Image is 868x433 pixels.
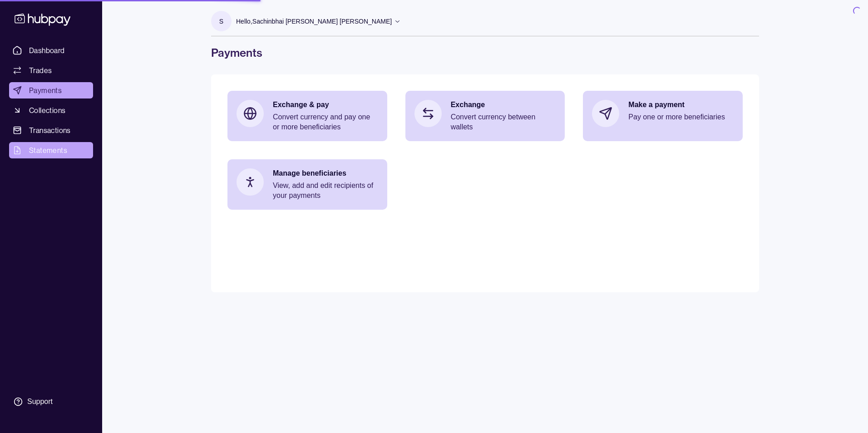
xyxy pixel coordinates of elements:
a: ExchangeConvert currency between wallets [405,91,565,141]
a: Trades [9,62,93,79]
a: Collections [9,102,93,118]
span: Statements [29,145,67,156]
span: Payments [29,85,62,96]
a: Transactions [9,122,93,138]
a: Statements [9,142,93,158]
p: Exchange [451,100,556,110]
p: Manage beneficiaries [273,168,378,178]
span: Transactions [29,125,71,136]
a: Payments [9,82,93,98]
a: Support [9,392,93,411]
p: Make a payment [628,100,734,110]
p: Convert currency between wallets [451,112,556,132]
span: Trades [29,65,52,76]
div: Support [27,397,53,407]
p: Convert currency and pay one or more beneficiaries [273,112,378,132]
a: Dashboard [9,42,93,59]
a: Manage beneficiariesView, add and edit recipients of your payments [227,159,387,210]
h1: Payments [211,45,759,60]
span: Dashboard [29,45,65,56]
p: Pay one or more beneficiaries [628,112,734,122]
span: Collections [29,105,65,116]
p: View, add and edit recipients of your payments [273,181,378,201]
a: Make a paymentPay one or more beneficiaries [583,91,743,136]
p: S [219,16,223,26]
p: Exchange & pay [273,100,378,110]
p: Hello, Sachinbhai [PERSON_NAME] [PERSON_NAME] [236,16,392,26]
a: Exchange & payConvert currency and pay one or more beneficiaries [227,91,387,141]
